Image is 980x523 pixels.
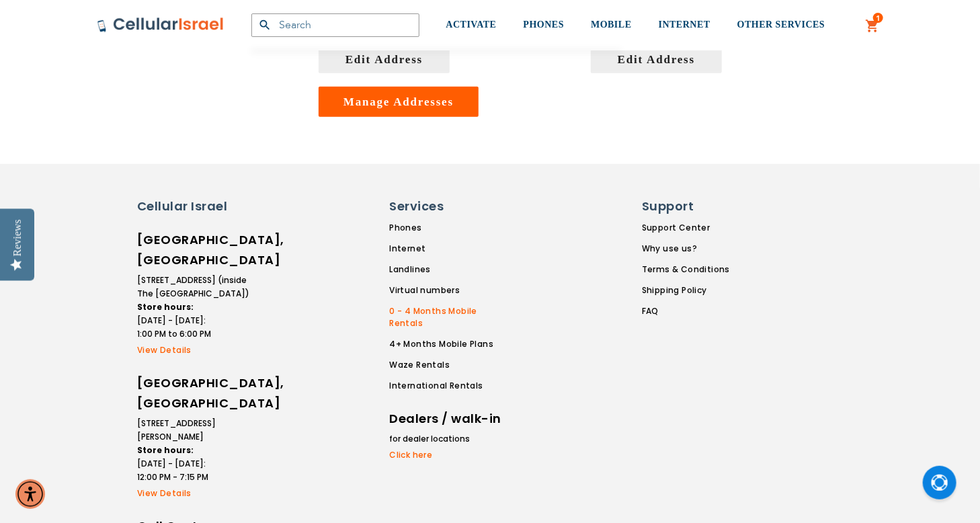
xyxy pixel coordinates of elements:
a: 4+ Months Mobile Plans [389,338,512,350]
a: View Details [137,344,251,356]
h6: [GEOGRAPHIC_DATA], [GEOGRAPHIC_DATA] [137,373,251,413]
span: 1 [876,13,881,24]
li: [STREET_ADDRESS] (inside The [GEOGRAPHIC_DATA]) [DATE] - [DATE]: 1:00 PM to 6:00 PM [137,274,251,341]
a: Waze Rentals [389,359,512,371]
a: Click here [389,449,503,461]
a: Support Center [642,222,730,234]
h6: Cellular Israel [137,198,251,215]
a: 1 [865,18,880,34]
a: Edit Address [591,46,722,73]
li: [STREET_ADDRESS][PERSON_NAME] [DATE] - [DATE]: 12:00 PM - 7:15 PM [137,417,251,484]
span: PHONES [524,19,565,30]
input: Search [251,13,419,37]
span: Manage Addresses [343,95,454,108]
img: Cellular Israel Logo [97,17,224,33]
span: MOBILE [591,19,632,30]
span: Edit Address [345,53,423,66]
a: Phones [389,222,512,234]
a: Why use us? [642,243,730,255]
div: Accessibility Menu [15,479,45,509]
a: Shipping Policy [642,284,730,296]
span: OTHER SERVICES [737,19,825,30]
h6: Support [642,198,722,215]
div: Reviews [11,219,24,256]
h6: Services [389,198,503,215]
a: Edit Address [319,46,450,73]
a: Virtual numbers [389,284,512,296]
strong: Store hours: [137,444,194,456]
span: Edit Address [618,53,695,66]
li: for dealer locations [389,432,503,446]
a: Internet [389,243,512,255]
h6: Dealers / walk-in [389,409,503,429]
span: ACTIVATE [446,19,497,30]
a: FAQ [642,305,730,317]
a: Manage Addresses [319,87,479,117]
a: 0 - 4 Months Mobile Rentals [389,305,512,329]
span: INTERNET [659,19,710,30]
a: Terms & Conditions [642,264,730,276]
a: View Details [137,487,251,499]
h6: [GEOGRAPHIC_DATA], [GEOGRAPHIC_DATA] [137,230,251,270]
a: International Rentals [389,380,512,392]
a: Landlines [389,264,512,276]
strong: Store hours: [137,301,194,313]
